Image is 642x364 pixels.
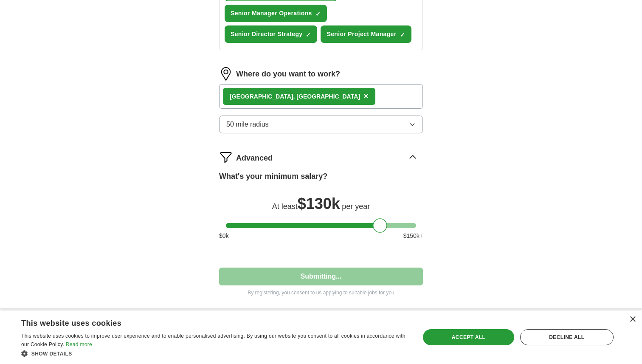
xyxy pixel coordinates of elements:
img: location.png [219,67,233,81]
span: 50 mile radius [226,119,269,130]
span: Senior Director Strategy [231,30,302,39]
span: Advanced [236,152,273,164]
span: Show details [31,351,72,357]
span: $ 150 k+ [403,231,423,240]
button: Submitting... [219,268,423,285]
button: Senior Director Strategy✓ [225,25,317,43]
span: Senior Manager Operations [231,9,312,18]
span: $ 0 k [219,231,229,240]
span: ✓ [315,11,321,17]
div: Accept all [423,329,514,345]
a: Read more, opens a new window [66,341,92,347]
img: filter [219,150,233,164]
label: Where do you want to work? [236,68,340,80]
div: Show details [21,349,408,358]
button: Senior Manager Operations✓ [225,5,327,22]
span: This website uses cookies to improve user experience and to enable personalised advertising. By u... [21,333,405,347]
p: By registering, you consent to us applying to suitable jobs for you [219,289,423,296]
span: ✓ [400,31,405,38]
span: per year [342,202,370,211]
button: 50 mile radius [219,116,423,133]
span: × [363,91,369,101]
button: Senior Project Manager✓ [321,25,411,43]
div: Close [629,316,636,323]
span: $ 130k [298,195,340,212]
span: ✓ [306,31,311,38]
span: At least [272,202,298,211]
label: What's your minimum salary? [219,171,327,182]
h4: Country selection [453,309,586,333]
div: Decline all [520,329,614,345]
span: Senior Project Manager [327,30,396,39]
div: This website uses cookies [21,316,387,328]
div: [GEOGRAPHIC_DATA], [GEOGRAPHIC_DATA] [230,92,360,101]
button: × [363,90,369,103]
